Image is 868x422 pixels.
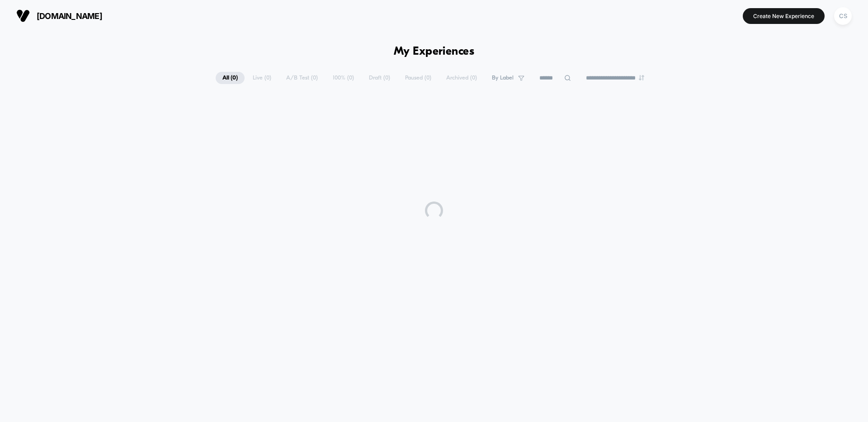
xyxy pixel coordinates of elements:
span: By Label [492,75,514,81]
h1: My Experiences [394,45,475,58]
img: end [639,75,644,80]
button: CS [831,7,854,25]
button: Create New Experience [743,8,825,24]
div: CS [834,7,852,25]
img: Visually logo [16,9,30,23]
span: All ( 0 ) [216,72,245,84]
button: [DOMAIN_NAME] [14,9,105,23]
span: [DOMAIN_NAME] [37,11,102,21]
